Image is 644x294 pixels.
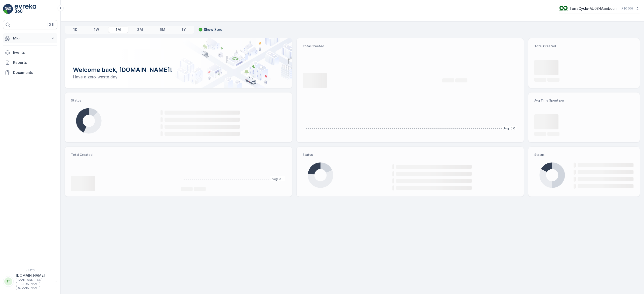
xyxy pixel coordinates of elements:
a: Documents [3,68,57,78]
a: Events [3,47,57,58]
p: Status [303,153,518,157]
p: Reports [13,60,55,65]
p: Have a zero-waste day [73,74,284,80]
p: Total Created [71,153,177,157]
div: TT [4,277,12,285]
p: 1M [116,27,121,32]
p: Total Created [303,44,518,48]
p: Total Created [534,44,634,48]
p: 3M [137,27,143,32]
img: logo [3,4,13,14]
p: Status [71,99,286,103]
p: Show Zero [204,27,222,32]
button: TT[DOMAIN_NAME][EMAIL_ADDRESS][PERSON_NAME][DOMAIN_NAME] [3,273,57,290]
p: [EMAIL_ADDRESS][PERSON_NAME][DOMAIN_NAME] [16,278,53,290]
p: Events [13,50,55,55]
p: MRF [13,36,47,41]
p: ⌘B [49,23,54,27]
img: image_D6FFc8H.png [559,6,568,11]
button: TerraCycle-AU03-Mambourin(+10:00) [559,4,640,13]
p: 1D [73,27,77,32]
p: ( +10:00 ) [621,7,633,11]
a: Reports [3,58,57,68]
span: v 1.47.3 [3,269,57,272]
p: Avg Time Spent per [534,99,634,103]
p: TerraCycle-AU03-Mambourin [570,6,619,11]
p: 6M [159,27,165,32]
p: Status [534,153,634,157]
p: 1W [94,27,99,32]
p: Documents [13,70,55,75]
img: logo_light-DOdMpM7g.png [15,4,36,14]
p: 1Y [182,27,186,32]
p: [DOMAIN_NAME] [16,273,53,278]
p: Welcome back, [DOMAIN_NAME]! [73,66,284,74]
button: MRF [3,33,57,43]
